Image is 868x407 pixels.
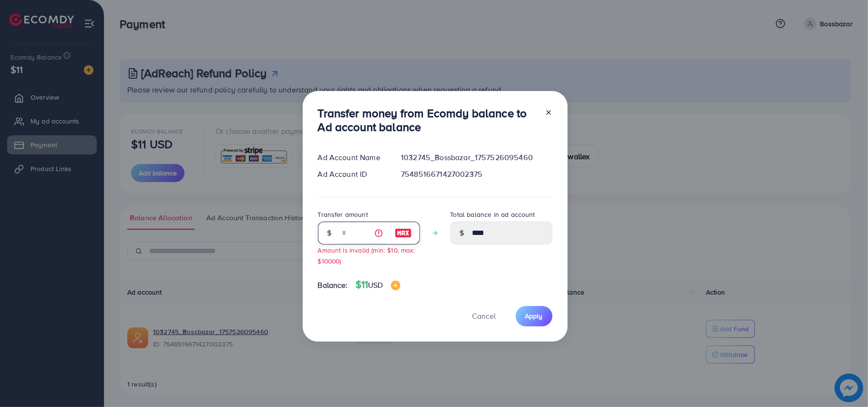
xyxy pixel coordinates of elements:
button: Apply [516,306,552,326]
span: Apply [525,311,543,321]
span: Balance: [318,280,348,291]
h3: Transfer money from Ecomdy balance to Ad account balance [318,106,537,134]
img: image [391,281,400,290]
div: Ad Account ID [310,169,394,180]
label: Total balance in ad account [450,210,535,219]
span: USD [368,280,383,290]
div: 1032745_Bossbazar_1757526095460 [393,152,560,163]
label: Transfer amount [318,210,368,219]
h4: $11 [356,279,400,291]
img: image [395,227,412,239]
div: Ad Account Name [310,152,394,163]
button: Cancel [460,306,508,326]
small: Amount is invalid (min: $10, max: $10000) [318,245,415,265]
span: Cancel [472,311,496,321]
div: 7548516671427002375 [393,169,560,180]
